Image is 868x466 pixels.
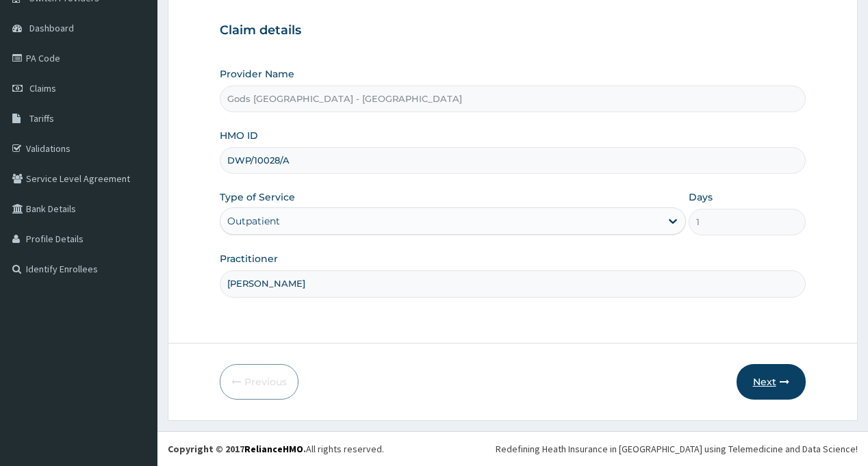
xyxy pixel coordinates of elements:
span: Dashboard [29,22,74,34]
label: Practitioner [220,252,278,266]
div: Outpatient [227,214,280,228]
label: Provider Name [220,67,294,81]
button: Previous [220,364,298,400]
button: Next [737,364,806,400]
span: Claims [29,82,56,94]
h3: Claim details [220,23,805,38]
div: Redefining Heath Insurance in [GEOGRAPHIC_DATA] using Telemedicine and Data Science! [496,442,858,456]
span: Tariffs [29,112,54,125]
a: RelianceHMO [244,443,303,455]
input: Enter HMO ID [220,147,805,174]
footer: All rights reserved. [157,431,868,466]
label: Type of Service [220,190,295,204]
strong: Copyright © 2017 . [168,443,306,455]
label: Days [689,190,713,204]
label: HMO ID [220,129,258,142]
input: Enter Name [220,270,805,297]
